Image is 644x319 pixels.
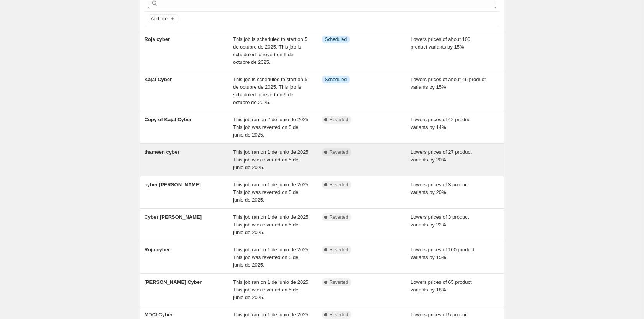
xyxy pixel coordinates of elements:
span: Roja cyber [145,36,170,42]
span: cyber [PERSON_NAME] [145,182,201,187]
span: Reverted [330,117,348,123]
span: Reverted [330,312,348,318]
span: This job is scheduled to start on 5 de octubre de 2025. This job is scheduled to revert on 9 de o... [233,76,307,105]
span: Lowers prices of 100 product variants by 15% [411,247,475,260]
span: Reverted [330,182,348,188]
span: Add filter [151,16,169,22]
span: This job ran on 1 de junio de 2025. This job was reverted on 5 de junio de 2025. [233,247,310,268]
span: Lowers prices of about 46 product variants by 15% [411,76,486,90]
span: Kajal Cyber [145,76,172,82]
span: Reverted [330,214,348,220]
span: Cyber [PERSON_NAME] [145,214,202,220]
span: Lowers prices of 3 product variants by 20% [411,182,469,195]
span: Scheduled [325,76,347,83]
span: Reverted [330,149,348,155]
span: This job ran on 1 de junio de 2025. This job was reverted on 5 de junio de 2025. [233,214,310,235]
span: [PERSON_NAME] Cyber [145,279,202,285]
span: Scheduled [325,36,347,42]
span: Roja cyber [145,247,170,252]
span: MDCI Cyber [145,312,173,317]
span: This job ran on 1 de junio de 2025. This job was reverted on 5 de junio de 2025. [233,279,310,300]
span: Lowers prices of 3 product variants by 22% [411,214,469,228]
span: This job ran on 2 de junio de 2025. This job was reverted on 5 de junio de 2025. [233,117,310,138]
span: Lowers prices of about 100 product variants by 15% [411,36,470,50]
span: thameen cyber [145,149,180,155]
span: Copy of Kajal Cyber [145,117,192,122]
span: This job is scheduled to start on 5 de octubre de 2025. This job is scheduled to revert on 9 de o... [233,36,307,65]
span: Reverted [330,279,348,285]
span: Lowers prices of 65 product variants by 18% [411,279,472,293]
span: Lowers prices of 27 product variants by 20% [411,149,472,163]
button: Add filter [148,14,178,23]
span: This job ran on 1 de junio de 2025. This job was reverted on 5 de junio de 2025. [233,149,310,170]
span: Lowers prices of 42 product variants by 14% [411,117,472,130]
span: This job ran on 1 de junio de 2025. This job was reverted on 5 de junio de 2025. [233,182,310,203]
span: Reverted [330,247,348,253]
